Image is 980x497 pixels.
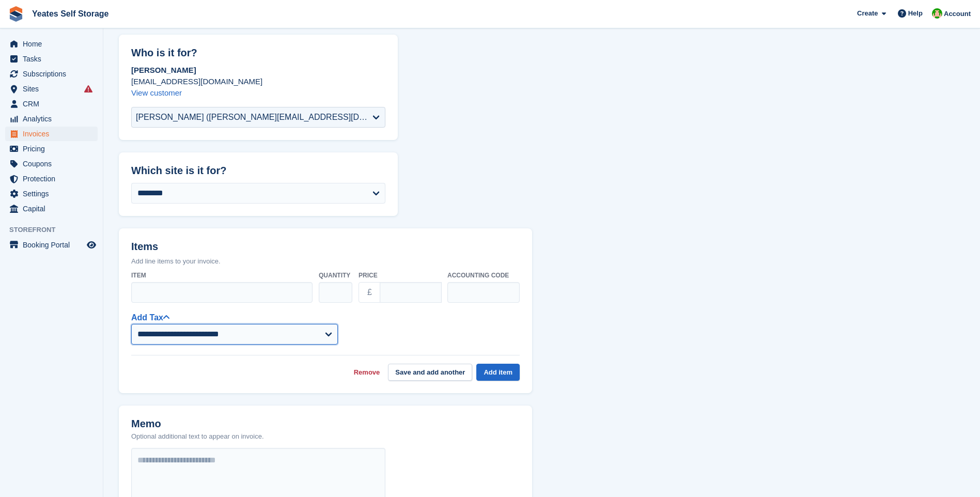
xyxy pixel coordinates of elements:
span: Invoices [23,127,85,141]
a: menu [5,67,98,81]
i: Smart entry sync failures have occurred [84,85,92,93]
a: menu [5,82,98,96]
p: Optional additional text to appear on invoice. [131,431,264,442]
span: Help [908,8,923,19]
a: Yeates Self Storage [28,5,113,22]
a: View customer [131,88,182,97]
img: Angela Field [932,8,942,19]
span: Home [23,37,85,51]
span: Protection [23,172,85,186]
span: Booking Portal [23,238,85,252]
a: menu [5,37,98,51]
span: Pricing [23,142,85,156]
span: Create [857,8,878,19]
span: Analytics [23,112,85,126]
button: Save and add another [388,364,472,381]
h2: Memo [131,418,264,430]
h2: Items [131,241,520,255]
a: menu [5,201,98,216]
img: stora-icon-8386f47178a22dfd0bd8f6a31ec36ba5ce8667c1dd55bd0f319d3a0aa187defe.svg [8,6,24,22]
a: menu [5,127,98,141]
button: Add item [476,364,520,381]
a: Add Tax [131,313,169,322]
label: Price [359,271,441,280]
p: [EMAIL_ADDRESS][DOMAIN_NAME] [131,76,385,87]
a: Preview store [85,239,98,251]
a: menu [5,157,98,171]
p: [PERSON_NAME] [131,65,385,76]
label: Item [131,271,313,280]
span: Capital [23,201,85,216]
a: menu [5,97,98,111]
a: menu [5,112,98,126]
a: Remove [354,367,380,378]
span: Account [944,9,971,19]
p: Add line items to your invoice. [131,256,520,267]
span: Sites [23,82,85,96]
span: CRM [23,97,85,111]
a: menu [5,52,98,66]
a: menu [5,238,98,252]
div: [PERSON_NAME] ([PERSON_NAME][EMAIL_ADDRESS][DOMAIN_NAME]) [136,111,372,123]
a: menu [5,187,98,201]
span: Tasks [23,52,85,66]
h2: Which site is it for? [131,165,385,177]
a: menu [5,142,98,156]
span: Storefront [9,225,103,235]
span: Subscriptions [23,67,85,81]
span: Coupons [23,157,85,171]
a: menu [5,172,98,186]
label: Quantity [319,271,352,280]
label: Accounting code [447,271,520,280]
h2: Who is it for? [131,47,385,59]
span: Settings [23,187,85,201]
